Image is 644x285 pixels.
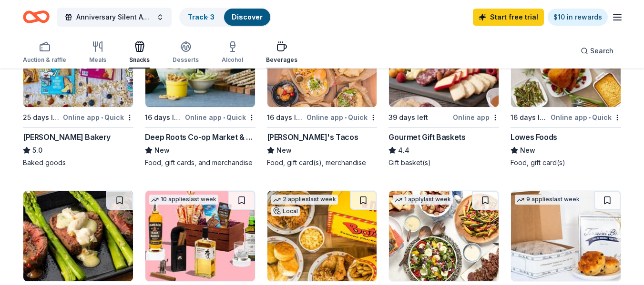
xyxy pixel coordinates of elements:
[23,112,61,123] div: 25 days left
[388,131,465,143] div: Gourmet Gift Baskets
[388,112,428,123] div: 39 days left
[389,191,499,281] img: Image for Taziki's Mediterranean Cafe
[222,56,243,64] div: Alcohol
[267,16,378,167] a: Image for Torchy's Tacos2 applieslast week16 days leftOnline app•Quick[PERSON_NAME]'s TacosNewFoo...
[232,13,263,21] a: Discover
[266,37,297,69] button: Beverages
[173,56,199,64] div: Desserts
[515,195,582,205] div: 9 applies last week
[63,111,133,123] div: Online app Quick
[23,6,50,28] a: Home
[101,114,103,121] span: •
[266,56,297,64] div: Beverages
[276,145,292,156] span: New
[145,191,255,281] img: Image for The BroBasket
[393,195,453,205] div: 1 apply last week
[388,158,499,167] div: Gift basket(s)
[548,9,608,26] a: $10 in rewards
[590,45,613,57] span: Search
[89,37,106,69] button: Meals
[145,112,183,123] div: 16 days left
[23,131,111,143] div: [PERSON_NAME] Bakery
[473,9,544,26] a: Start free trial
[511,131,557,143] div: Lowes Foods
[89,56,106,64] div: Meals
[145,131,256,143] div: Deep Roots Co-op Market & Café
[23,191,133,281] img: Image for Perry's Restaurants
[129,37,150,69] button: Snacks
[551,111,621,123] div: Online app Quick
[23,158,133,167] div: Baked goods
[57,8,172,27] button: Anniversary Silent Auction
[511,158,621,167] div: Food, gift card(s)
[267,131,358,143] div: [PERSON_NAME]'s Tacos
[345,114,347,121] span: •
[388,16,499,167] a: Image for Gourmet Gift Baskets21 applieslast week39 days leftOnline appGourmet Gift Baskets4.4Gif...
[589,114,591,121] span: •
[520,145,535,156] span: New
[511,191,621,281] img: Image for Termini Brothers Bakery
[154,145,170,156] span: New
[23,56,66,64] div: Auction & raffle
[267,112,305,123] div: 16 days left
[222,37,243,69] button: Alcohol
[173,37,199,69] button: Desserts
[398,145,409,156] span: 4.4
[271,195,338,205] div: 2 applies last week
[271,206,300,216] div: Local
[179,8,271,27] button: Track· 3Discover
[129,56,150,64] div: Snacks
[149,195,218,205] div: 10 applies last week
[185,111,256,123] div: Online app Quick
[145,158,256,167] div: Food, gift cards, and merchandise
[453,111,499,123] div: Online app
[511,16,621,167] a: Image for Lowes Foods1 applylast weekLocal16 days leftOnline app•QuickLowes FoodsNewFood, gift ca...
[145,16,256,167] a: Image for Deep Roots Co-op Market & CaféLocal16 days leftOnline app•QuickDeep Roots Co-op Market ...
[573,41,621,60] button: Search
[511,112,549,123] div: 16 days left
[267,158,378,167] div: Food, gift card(s), merchandise
[267,191,377,281] img: Image for Bojangles
[223,114,225,121] span: •
[76,11,153,23] span: Anniversary Silent Auction
[32,145,42,156] span: 5.0
[23,16,133,167] a: Image for Bobo's Bakery12 applieslast week25 days leftOnline app•Quick[PERSON_NAME] Bakery5.0Bake...
[188,13,215,21] a: Track· 3
[23,37,66,69] button: Auction & raffle
[307,111,377,123] div: Online app Quick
